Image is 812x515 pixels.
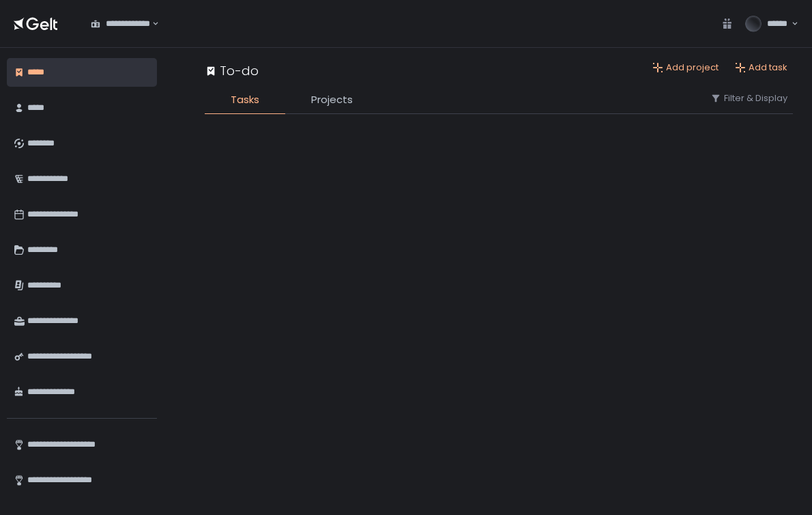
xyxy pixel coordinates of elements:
button: Filter & Display [710,92,787,105]
button: Add project [652,61,719,74]
button: Add task [735,61,787,74]
div: To-do [205,61,259,80]
input: Search for option [150,17,151,31]
span: Tasks [231,92,259,108]
span: Projects [311,92,353,108]
div: Search for option [82,10,159,38]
